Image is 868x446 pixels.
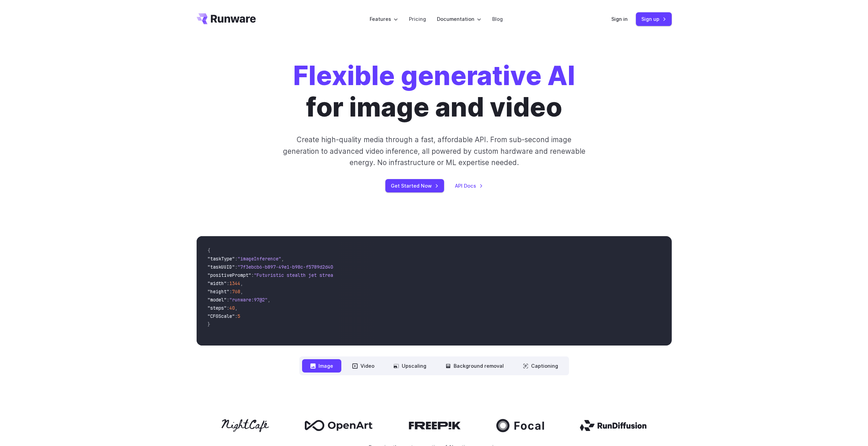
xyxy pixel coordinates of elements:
[229,288,232,295] span: :
[515,359,566,373] button: Captioning
[229,305,235,311] span: 40
[409,15,426,23] a: Pricing
[235,305,238,311] span: ,
[235,264,238,270] span: :
[208,247,210,254] span: {
[437,359,512,373] button: Background removal
[208,321,210,327] span: }
[385,359,435,373] button: Upscaling
[235,256,238,262] span: :
[229,297,268,303] span: "runware:97@2"
[293,60,575,92] strong: Flexible generative AI
[385,179,444,192] a: Get Started Now
[455,182,483,190] a: API Docs
[227,305,229,311] span: :
[208,305,227,311] span: "steps"
[208,288,229,295] span: "height"
[268,297,270,303] span: ,
[197,13,256,24] a: Go to /
[293,60,575,123] h1: for image and video
[232,288,240,295] span: 768
[208,280,227,286] span: "width"
[370,15,398,23] label: Features
[492,15,503,23] a: Blog
[227,297,229,303] span: :
[229,280,240,286] span: 1344
[208,313,235,319] span: "CFGScale"
[437,15,481,23] label: Documentation
[208,297,227,303] span: "model"
[227,280,229,286] span: :
[281,256,284,262] span: ,
[282,134,586,168] p: Create high-quality media through a fast, affordable API. From sub-second image generation to adv...
[238,264,341,270] span: "7f3ebcb6-b897-49e1-b98c-f5789d2d40d7"
[636,12,672,26] a: Sign up
[344,359,383,373] button: Video
[240,280,243,286] span: ,
[611,15,628,23] a: Sign in
[238,256,281,262] span: "imageInference"
[240,288,243,295] span: ,
[208,264,235,270] span: "taskUUID"
[208,256,235,262] span: "taskType"
[302,359,341,373] button: Image
[254,272,502,278] span: "Futuristic stealth jet streaking through a neon-lit cityscape with glowing purple exhaust"
[235,313,238,319] span: :
[238,313,240,319] span: 5
[208,272,251,278] span: "positivePrompt"
[251,272,254,278] span: :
